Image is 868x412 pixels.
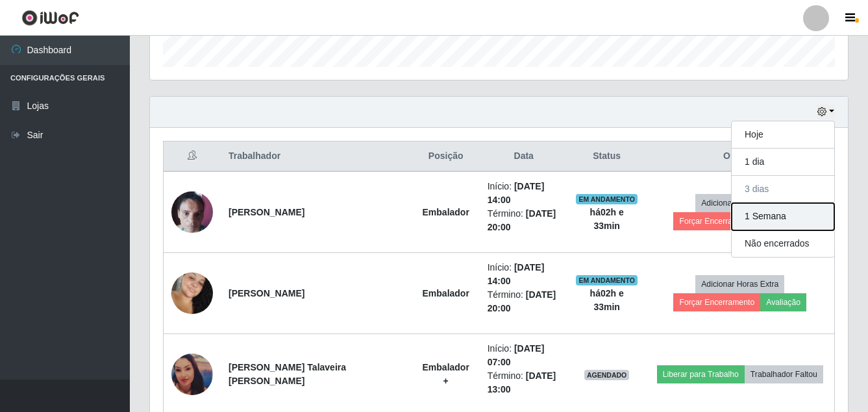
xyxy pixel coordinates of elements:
[568,141,646,172] th: Status
[229,207,304,217] strong: [PERSON_NAME]
[221,141,412,172] th: Trabalhador
[488,342,560,369] li: Início:
[646,141,835,172] th: Opções
[488,181,545,205] time: [DATE] 14:00
[488,261,560,288] li: Início:
[171,261,213,325] img: 1750087788307.jpeg
[657,365,745,383] button: Liberar para Trabalho
[488,207,560,234] li: Término:
[21,10,79,26] img: CoreUI Logo
[732,176,834,203] button: 3 dias
[171,184,213,239] img: 1733770253666.jpeg
[171,354,213,395] img: 1738963507457.jpeg
[412,141,480,172] th: Posição
[488,180,560,207] li: Início:
[732,149,834,176] button: 1 dia
[423,288,469,298] strong: Embalador
[488,343,545,367] time: [DATE] 07:00
[732,230,834,257] button: Não encerrados
[488,288,560,315] li: Término:
[673,212,760,230] button: Forçar Encerramento
[423,362,469,386] strong: Embalador +
[488,369,560,396] li: Término:
[745,365,823,383] button: Trabalhador Faltou
[590,207,624,231] strong: há 02 h e 33 min
[695,275,784,293] button: Adicionar Horas Extra
[695,194,784,212] button: Adicionar Horas Extra
[480,141,568,172] th: Data
[229,288,304,298] strong: [PERSON_NAME]
[673,293,760,311] button: Forçar Encerramento
[229,362,346,386] strong: [PERSON_NAME] Talaveira [PERSON_NAME]
[732,203,834,230] button: 1 Semana
[423,207,469,217] strong: Embalador
[576,275,638,285] span: EM ANDAMENTO
[590,288,624,312] strong: há 02 h e 33 min
[576,194,638,204] span: EM ANDAMENTO
[732,121,834,149] button: Hoje
[760,293,806,311] button: Avaliação
[584,370,630,380] span: AGENDADO
[488,262,545,286] time: [DATE] 14:00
